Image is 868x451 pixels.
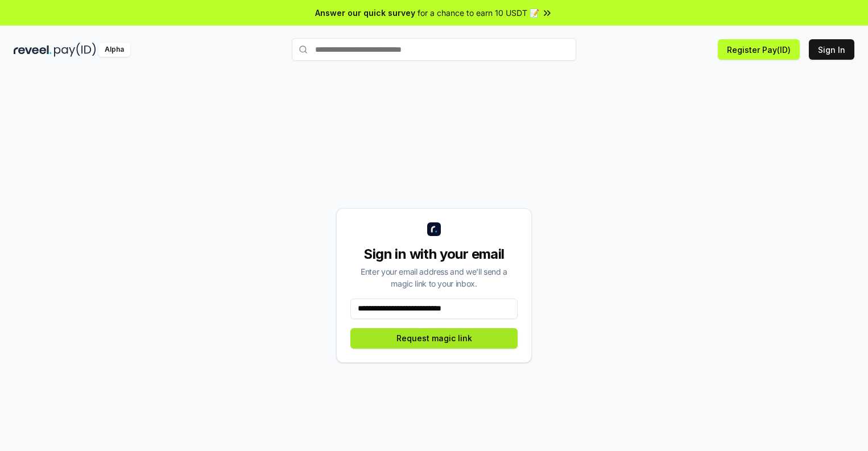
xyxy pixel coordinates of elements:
div: Sign in with your email [350,245,518,263]
span: Answer our quick survey [315,7,415,19]
div: Alpha [98,43,130,57]
img: reveel_dark [14,43,52,57]
img: pay_id [54,43,96,57]
span: for a chance to earn 10 USDT 📝 [418,7,539,19]
button: Request magic link [350,328,518,349]
button: Register Pay(ID) [718,39,800,60]
img: logo_small [427,222,441,236]
button: Sign In [809,39,854,60]
div: Enter your email address and we’ll send a magic link to your inbox. [350,266,518,289]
